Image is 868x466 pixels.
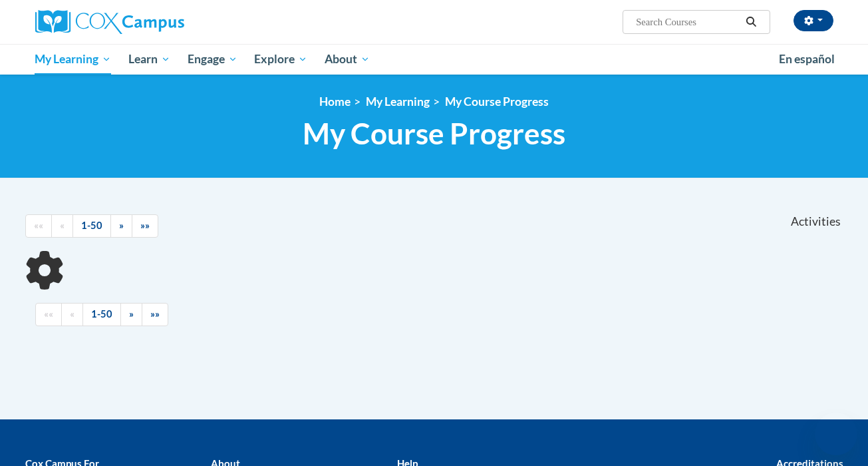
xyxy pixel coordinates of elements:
a: En español [770,45,843,73]
span: About [325,51,370,67]
a: 1-50 [82,303,121,326]
span: Engage [188,51,237,67]
input: Search Courses [635,14,741,30]
span: »» [140,220,150,231]
span: My Learning [35,51,111,67]
span: « [60,220,65,231]
span: » [129,308,134,320]
span: «« [44,308,53,320]
a: My Learning [27,44,120,75]
span: » [119,220,124,231]
img: Cox Campus [35,10,184,34]
a: My Learning [366,95,430,109]
a: Next [110,214,132,238]
a: Previous [61,303,83,326]
span: En español [779,52,835,66]
a: Begining [25,214,52,238]
iframe: Button to launch messaging window [815,413,857,455]
span: Learn [128,51,170,67]
span: Activities [791,214,841,229]
a: Cox Campus [35,10,288,34]
a: My Course Progress [445,95,549,109]
span: « [70,308,74,320]
a: End [132,214,158,238]
span: Explore [254,51,307,67]
span: My Course Progress [303,116,565,151]
div: Main menu [15,44,853,75]
button: Account Settings [794,10,833,31]
a: 1-50 [72,214,111,238]
span: »» [150,308,160,320]
a: Engage [179,44,246,75]
a: Home [319,95,351,109]
span: «« [34,220,43,231]
a: Previous [51,214,73,238]
a: Learn [120,44,179,75]
a: End [142,303,168,326]
a: Next [120,303,142,326]
a: About [316,44,378,75]
a: Begining [35,303,62,326]
a: Explore [245,44,316,75]
button: Search [741,14,761,30]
